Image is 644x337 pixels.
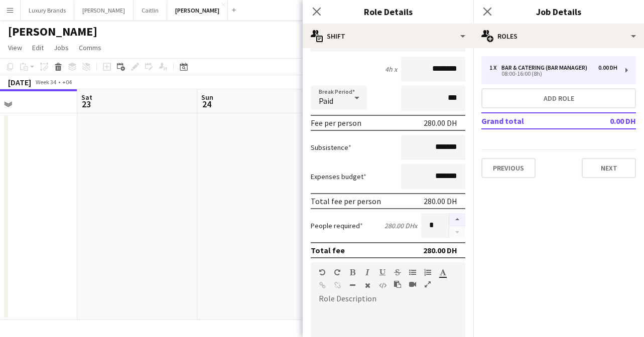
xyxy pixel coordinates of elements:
[424,118,457,128] div: 280.00 DH
[319,96,333,106] span: Paid
[80,98,92,110] span: 23
[75,41,105,54] a: Comms
[311,118,361,128] div: Fee per person
[582,158,636,178] button: Next
[8,24,97,39] h1: [PERSON_NAME]
[334,268,341,276] button: Redo
[394,280,401,288] button: Paste as plain text
[449,213,465,226] button: Increase
[423,245,457,255] div: 280.00 DH
[303,24,473,48] div: Shift
[385,65,397,74] div: 4h x
[473,24,644,48] div: Roles
[79,43,101,52] span: Comms
[62,78,72,86] div: +04
[33,78,58,86] span: Week 34
[303,5,473,18] h3: Role Details
[364,268,371,276] button: Italic
[424,280,431,288] button: Fullscreen
[54,43,69,52] span: Jobs
[349,268,356,276] button: Bold
[21,1,74,20] button: Luxury Brands
[349,281,356,289] button: Horizontal Line
[134,1,167,20] button: Caitlin
[424,196,457,206] div: 280.00 DH
[473,5,644,18] h3: Job Details
[394,268,401,276] button: Strikethrough
[311,245,345,255] div: Total fee
[311,196,381,206] div: Total fee per person
[8,77,31,87] div: [DATE]
[409,280,416,288] button: Insert video
[8,43,22,52] span: View
[439,268,446,276] button: Text Color
[577,113,636,129] td: 0.00 DH
[28,41,48,54] a: Edit
[311,143,351,152] label: Subsistence
[384,221,417,230] div: 280.00 DH x
[489,64,501,71] div: 1 x
[481,158,536,178] button: Previous
[167,1,228,20] button: [PERSON_NAME]
[4,41,26,54] a: View
[424,268,431,276] button: Ordered List
[481,113,577,129] td: Grand total
[200,98,213,110] span: 24
[489,71,617,76] div: 08:00-16:00 (8h)
[501,64,591,71] div: Bar & Catering (Bar Manager)
[409,268,416,276] button: Unordered List
[598,64,617,71] div: 0.00 DH
[201,93,213,102] span: Sun
[311,172,366,181] label: Expenses budget
[311,221,363,230] label: People required
[481,88,636,108] button: Add role
[364,281,371,289] button: Clear Formatting
[50,41,73,54] a: Jobs
[379,281,386,289] button: HTML Code
[74,1,134,20] button: [PERSON_NAME]
[379,268,386,276] button: Underline
[81,93,92,102] span: Sat
[319,268,326,276] button: Undo
[32,43,44,52] span: Edit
